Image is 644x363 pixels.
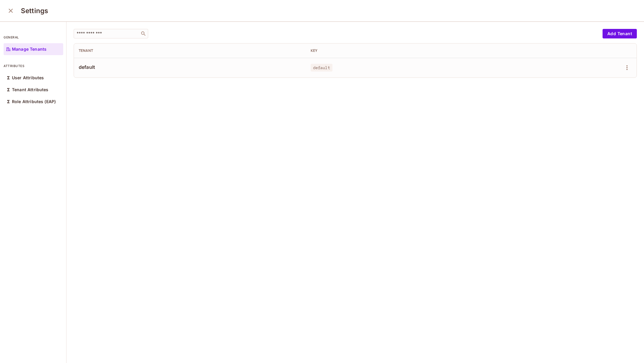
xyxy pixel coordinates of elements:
div: Key [311,48,533,53]
span: default [79,64,301,70]
p: general [4,35,63,40]
p: attributes [4,63,63,68]
p: Manage Tenants [12,47,47,52]
span: default [311,64,332,72]
button: Add Tenant [603,29,637,38]
button: close [5,5,17,17]
p: Tenant Attributes [12,87,49,92]
div: Tenant [79,48,301,53]
p: User Attributes [12,75,44,80]
p: Role Attributes (EAP) [12,99,56,104]
h3: Settings [21,7,48,15]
